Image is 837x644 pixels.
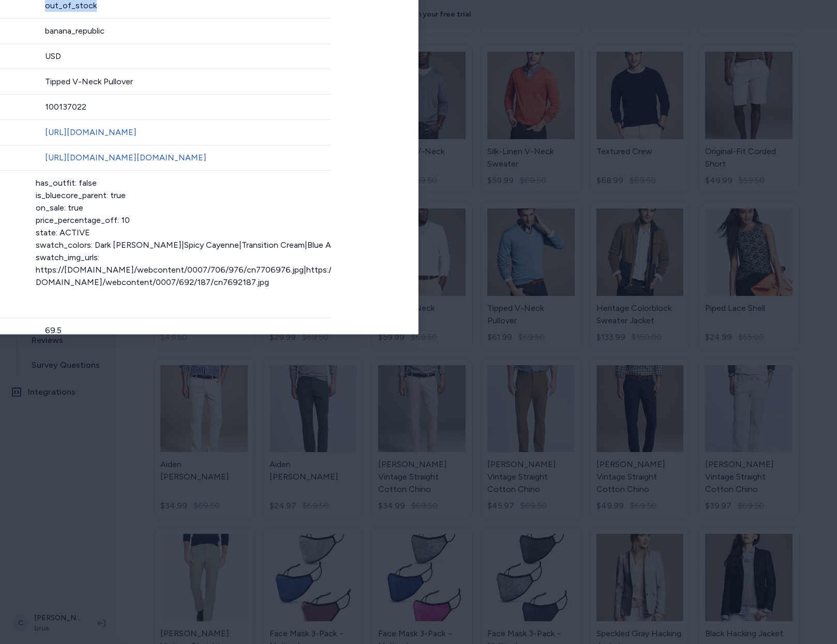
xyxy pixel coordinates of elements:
a: [URL][DOMAIN_NAME][DOMAIN_NAME] [45,153,206,163]
a: [URL][DOMAIN_NAME] [45,128,137,138]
